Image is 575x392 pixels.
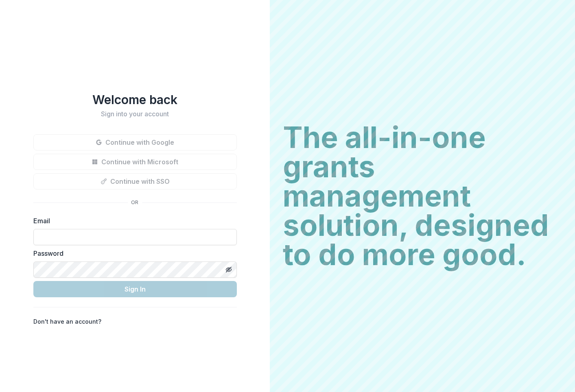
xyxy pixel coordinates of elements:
[33,92,237,107] h1: Welcome back
[33,248,232,258] label: Password
[33,216,232,226] label: Email
[33,134,237,150] button: Continue with Google
[33,154,237,170] button: Continue with Microsoft
[33,110,237,118] h2: Sign into your account
[33,317,101,326] p: Don't have an account?
[33,281,237,297] button: Sign In
[222,263,235,276] button: Toggle password visibility
[33,173,237,189] button: Continue with SSO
